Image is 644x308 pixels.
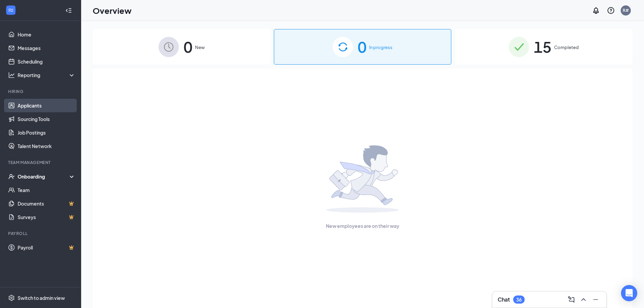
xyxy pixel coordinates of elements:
[326,222,399,230] span: New employees are on their way
[567,295,575,304] svg: ComposeMessage
[18,126,75,139] a: Job Postings
[621,285,637,301] div: Open Intercom Messenger
[8,89,74,94] div: Hiring
[8,294,15,301] svg: Settings
[498,296,510,303] h3: Chat
[592,295,600,304] svg: Minimize
[18,72,76,78] div: Reporting
[516,297,522,303] div: 36
[18,139,75,153] a: Talent Network
[579,295,588,304] svg: ChevronUp
[369,44,392,51] span: In progress
[8,72,15,78] svg: Analysis
[18,28,75,41] a: Home
[592,6,600,15] svg: Notifications
[534,35,551,58] span: 15
[590,294,601,305] button: Minimize
[18,41,75,55] a: Messages
[358,35,366,58] span: 0
[195,44,205,51] span: New
[18,197,75,210] a: DocumentsCrown
[18,183,75,197] a: Team
[566,294,577,305] button: ComposeMessage
[65,7,72,14] svg: Collapse
[8,231,74,236] div: Payroll
[554,44,579,51] span: Completed
[18,55,75,68] a: Scheduling
[18,241,75,254] a: PayrollCrown
[18,173,70,180] div: Onboarding
[7,7,14,14] svg: WorkstreamLogo
[18,112,75,126] a: Sourcing Tools
[623,7,629,13] div: R#
[607,6,615,15] svg: QuestionInfo
[8,173,15,180] svg: UserCheck
[578,294,589,305] button: ChevronUp
[93,5,132,16] h1: Overview
[18,99,75,112] a: Applicants
[18,210,75,224] a: SurveysCrown
[184,35,192,58] span: 0
[18,294,65,301] div: Switch to admin view
[8,160,74,165] div: Team Management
